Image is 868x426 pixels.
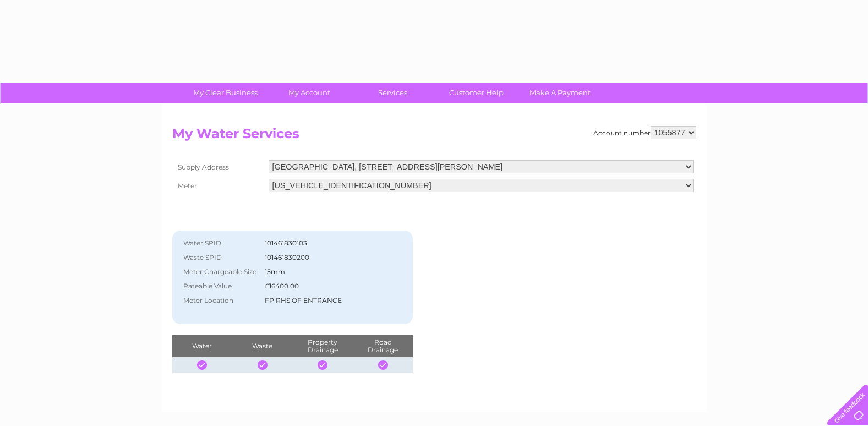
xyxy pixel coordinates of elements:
a: My Account [264,83,354,103]
a: My Clear Business [180,83,271,103]
th: Water SPID [178,236,262,250]
a: Make A Payment [515,83,605,103]
a: Customer Help [431,83,522,103]
th: Rateable Value [178,279,262,293]
a: Services [347,83,438,103]
td: 101461830103 [262,236,389,250]
td: FP RHS OF ENTRANCE [262,293,389,308]
th: Waste [232,335,292,357]
th: Meter [172,176,266,195]
th: Property Drainage [292,335,352,357]
h2: My Water Services [172,126,696,147]
td: 15mm [262,265,389,279]
td: 101461830200 [262,250,389,265]
th: Road Drainage [353,335,413,357]
td: £16400.00 [262,279,389,293]
th: Supply Address [172,157,266,176]
th: Waste SPID [178,250,262,265]
th: Meter Chargeable Size [178,265,262,279]
div: Account number [593,126,696,139]
th: Water [172,335,232,357]
th: Meter Location [178,293,262,308]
